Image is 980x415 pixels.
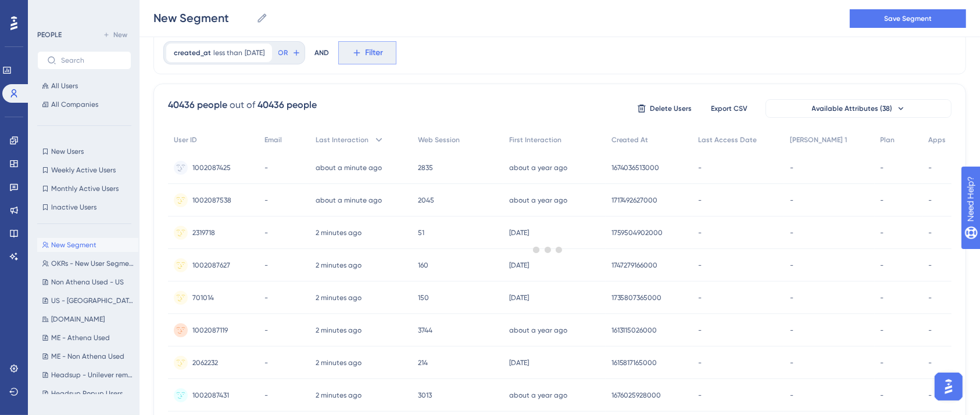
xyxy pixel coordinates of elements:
iframe: UserGuiding AI Assistant Launcher [931,369,966,404]
button: Headsup - Unilever removed [37,368,138,382]
span: [DATE] [245,48,264,57]
span: Headsup Popup Users [51,389,123,398]
button: All Companies [37,98,131,111]
input: Segment Name [153,10,252,26]
span: less than [213,48,242,57]
span: US - [GEOGRAPHIC_DATA] Used [51,296,134,305]
span: New Segment [51,240,96,250]
button: Save Segment [850,9,966,28]
span: OR [278,48,288,57]
button: New [99,28,131,42]
span: Monthly Active Users [51,184,119,193]
button: All Users [37,79,131,93]
span: ME - Non Athena Used [51,352,124,361]
span: [DOMAIN_NAME] [51,315,105,324]
span: Need Help? [27,3,73,17]
button: [DOMAIN_NAME] [37,312,138,326]
span: Save Segment [884,14,932,23]
button: US - [GEOGRAPHIC_DATA] Used [37,294,138,308]
button: New Users [37,145,131,158]
button: OKRs - New User Segment [37,257,138,270]
span: created_at [174,48,211,57]
span: Filter [366,46,384,60]
span: Inactive Users [51,203,96,212]
span: New [113,30,127,39]
button: Inactive Users [37,200,131,214]
button: ME - Non Athena Used [37,349,138,363]
button: Headsup Popup Users [37,387,138,400]
span: All Users [51,81,78,91]
button: ME - Athena Used [37,331,138,345]
input: Search [61,56,121,64]
span: Headsup - Unilever removed [51,370,134,380]
div: AND [314,41,329,64]
button: Filter [338,41,396,64]
button: Non Athena Used - US [37,275,138,289]
span: All Companies [51,100,98,109]
button: New Segment [37,238,138,252]
span: Non Athena Used - US [51,277,124,287]
span: ME - Athena Used [51,333,110,342]
span: OKRs - New User Segment [51,259,134,268]
button: Monthly Active Users [37,182,131,196]
button: Weekly Active Users [37,163,131,177]
div: PEOPLE [37,30,62,39]
span: New Users [51,147,84,156]
button: OR [277,44,302,62]
span: Weekly Active Users [51,165,116,175]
